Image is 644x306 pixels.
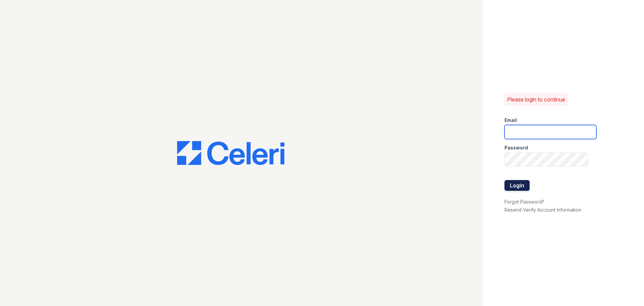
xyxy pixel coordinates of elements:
p: Please login to continue [507,95,565,103]
label: Email [504,117,517,124]
a: Resend Verify Account Information [504,207,581,213]
label: Password [504,144,528,151]
img: CE_Logo_Blue-a8612792a0a2168367f1c8372b55b34899dd931a85d93a1a3d3e32e68fde9ad4.png [177,141,284,165]
button: Login [504,180,530,191]
a: Forgot Password? [504,199,544,205]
